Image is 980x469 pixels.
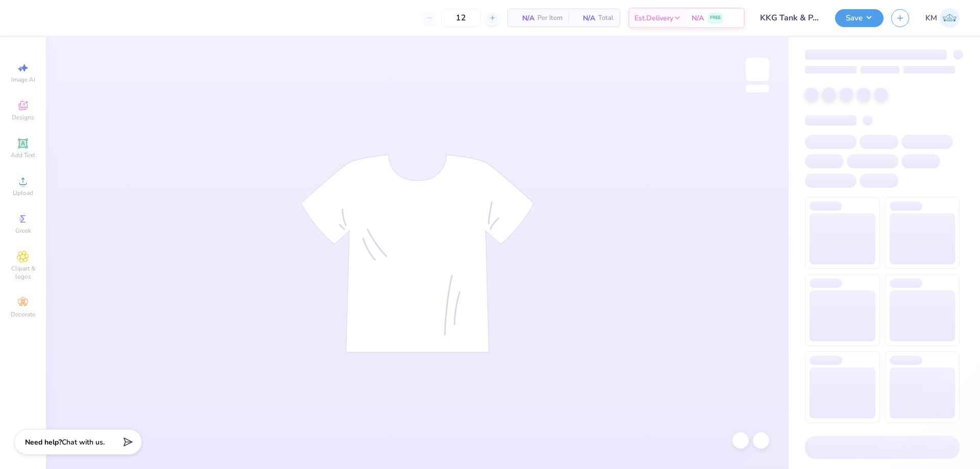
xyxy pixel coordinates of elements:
span: N/A [692,13,704,23]
span: Greek [15,227,31,235]
span: Add Text [11,151,35,159]
a: KM [925,8,960,28]
input: – – [441,9,481,27]
strong: Need help? [25,437,62,447]
span: FREE [710,14,721,21]
span: N/A [575,13,595,23]
span: Per Item [537,13,562,23]
span: Chat with us. [62,437,105,447]
input: Untitled Design [752,8,827,28]
span: Decorate [11,310,35,318]
span: KM [925,12,937,24]
span: Designs [12,113,34,121]
span: N/A [514,13,534,23]
span: Upload [13,189,33,197]
img: Karl Michael Narciza [940,8,960,28]
span: Image AI [11,76,35,84]
span: Total [598,13,614,23]
span: Est. Delivery [634,13,673,23]
img: tee-skeleton.svg [301,154,534,353]
button: Save [835,9,884,27]
span: Clipart & logos [5,264,41,281]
